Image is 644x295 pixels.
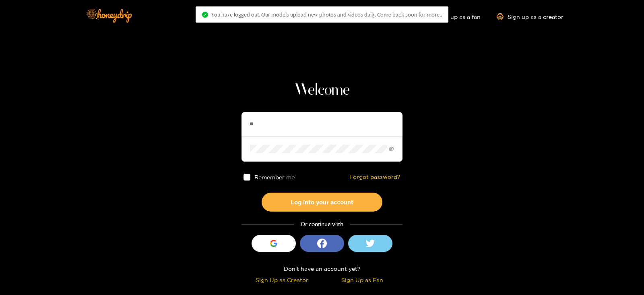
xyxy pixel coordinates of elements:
a: Sign up as a creator [497,13,563,20]
span: You have logged out. Our models upload new photos and videos daily. Come back soon for more.. [211,11,442,18]
span: eye-invisible [389,146,394,152]
a: Forgot password? [349,174,400,181]
div: Or continue with [242,220,402,229]
span: Remember me [254,174,295,180]
button: Log into your account [262,193,382,212]
div: Don't have an account yet? [242,264,402,273]
h1: Welcome [242,81,402,100]
div: Sign Up as Creator [244,275,320,285]
a: Sign up as a fan [425,13,481,20]
span: check-circle [202,12,208,18]
div: Sign Up as Fan [324,275,400,285]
